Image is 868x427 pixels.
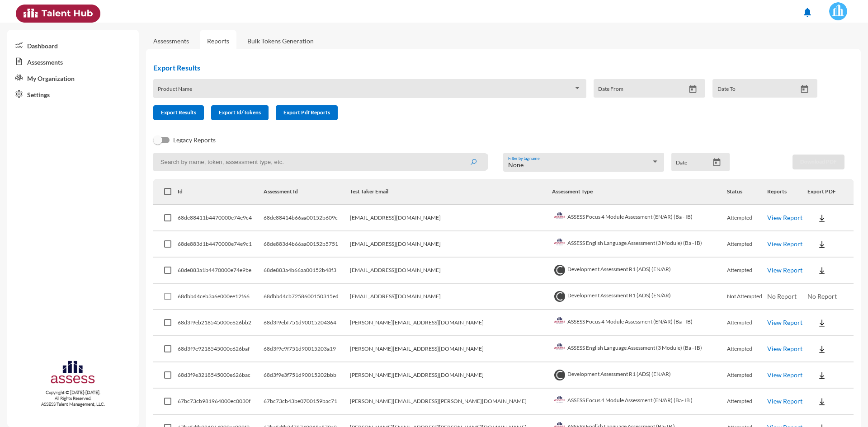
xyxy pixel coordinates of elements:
[350,362,552,389] td: [PERSON_NAME][EMAIL_ADDRESS][DOMAIN_NAME]
[767,319,802,326] a: View Report
[264,389,350,415] td: 67bc73cb43be0700159bac71
[153,153,486,171] input: Search by name, token, assessment type, etc.
[264,205,350,231] td: 68de88414b66aa00152b609c
[350,336,552,362] td: [PERSON_NAME][EMAIL_ADDRESS][DOMAIN_NAME]
[178,310,264,336] td: 68d3f9eb218545000e626bb2
[50,359,96,388] img: assesscompany-logo.png
[264,179,350,205] th: Assessment Id
[173,135,216,145] span: Legacy Reports
[350,389,552,415] td: [PERSON_NAME][EMAIL_ADDRESS][PERSON_NAME][DOMAIN_NAME]
[727,284,767,310] td: Not Attempted
[7,86,139,102] a: Settings
[552,258,727,284] td: Development Assessment R1 (ADS) (EN/AR)
[178,205,264,231] td: 68de88411b4470000e74e9c4
[727,258,767,284] td: Attempted
[767,179,807,205] th: Reports
[350,179,552,205] th: Test Taker Email
[807,292,837,300] span: No Report
[7,70,139,86] a: My Organization
[264,284,350,310] td: 68dbbd4cb7258600150315ed
[807,179,854,205] th: Export PDF
[685,84,701,94] button: Open calendar
[178,284,264,310] td: 68dbbd4ceb3a6e000ee12f66
[219,109,261,116] span: Export Id/Tokens
[264,310,350,336] td: 68d3f9ebf751d90015204364
[350,284,552,310] td: [EMAIL_ADDRESS][DOMAIN_NAME]
[178,362,264,389] td: 68d3f9e3218545000e626bac
[727,336,767,362] td: Attempted
[727,179,767,205] th: Status
[264,336,350,362] td: 68d3f9e9f751d90015203a19
[264,231,350,258] td: 68de883d4b66aa00152b5751
[727,310,767,336] td: Attempted
[797,84,812,94] button: Open calendar
[767,345,802,352] a: View Report
[800,158,837,165] span: Download PDF
[7,53,139,70] a: Assessments
[727,362,767,389] td: Attempted
[552,179,727,205] th: Assessment Type
[240,30,321,52] a: Bulk Tokens Generation
[200,30,236,52] a: Reports
[7,389,139,407] p: Copyright © [DATE]-[DATE]. All Rights Reserved. ASSESS Talent Management, LLC.
[767,214,802,221] a: View Report
[802,7,813,18] mat-icon: notifications
[283,109,330,116] span: Export Pdf Reports
[153,63,825,72] h2: Export Results
[727,205,767,231] td: Attempted
[767,292,797,300] span: No Report
[178,389,264,415] td: 67bc73cb981964000ec0030f
[350,258,552,284] td: [EMAIL_ADDRESS][DOMAIN_NAME]
[178,231,264,258] td: 68de883d1b4470000e74e9c1
[552,362,727,389] td: Development Assessment R1 (ADS) (EN/AR)
[552,284,727,310] td: Development Assessment R1 (ADS) (EN/AR)
[793,155,844,169] button: Download PDF
[552,310,727,336] td: ASSESS Focus 4 Module Assessment (EN/AR) (Ba - IB)
[350,205,552,231] td: [EMAIL_ADDRESS][DOMAIN_NAME]
[767,397,802,405] a: View Report
[350,310,552,336] td: [PERSON_NAME][EMAIL_ADDRESS][DOMAIN_NAME]
[153,105,204,120] button: Export Results
[178,258,264,284] td: 68de883a1b4470000e74e9be
[161,109,196,116] span: Export Results
[709,158,725,167] button: Open calendar
[767,266,802,274] a: View Report
[264,258,350,284] td: 68de883a4b66aa00152b48f3
[727,389,767,415] td: Attempted
[767,371,802,379] a: View Report
[767,240,802,248] a: View Report
[153,37,189,45] a: Assessments
[178,179,264,205] th: Id
[552,205,727,231] td: ASSESS Focus 4 Module Assessment (EN/AR) (Ba - IB)
[276,105,338,120] button: Export Pdf Reports
[7,37,139,53] a: Dashboard
[552,231,727,258] td: ASSESS English Language Assessment (3 Module) (Ba - IB)
[508,161,524,169] span: None
[552,336,727,362] td: ASSESS English Language Assessment (3 Module) (Ba - IB)
[211,105,269,120] button: Export Id/Tokens
[178,336,264,362] td: 68d3f9e9218545000e626baf
[350,231,552,258] td: [EMAIL_ADDRESS][DOMAIN_NAME]
[264,362,350,389] td: 68d3f9e3f751d90015202bbb
[552,389,727,415] td: ASSESS Focus 4 Module Assessment (EN/AR) (Ba- IB )
[727,231,767,258] td: Attempted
